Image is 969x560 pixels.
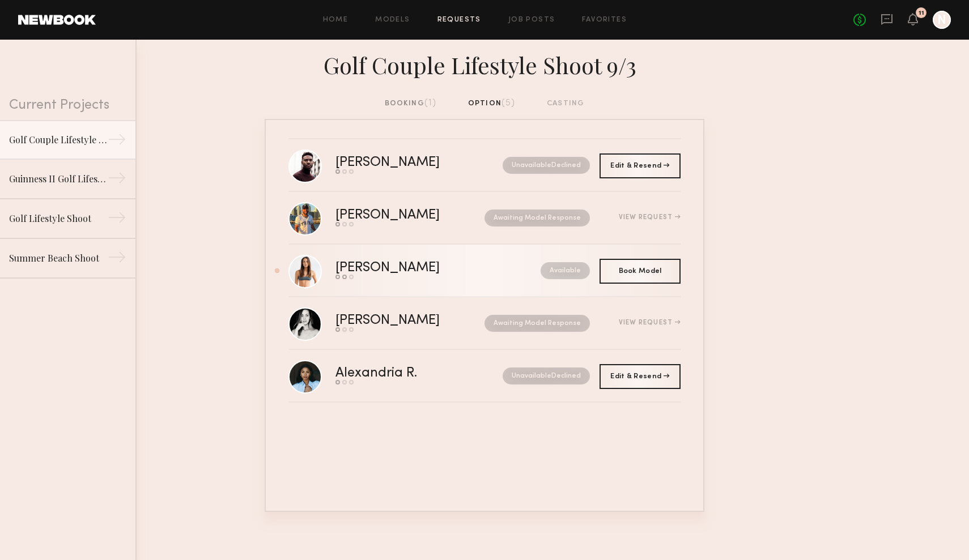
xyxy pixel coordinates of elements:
[610,373,669,380] span: Edit & Resend
[288,297,681,350] a: [PERSON_NAME]Awaiting Model ResponseView Request
[335,262,490,275] div: [PERSON_NAME]
[108,169,126,191] div: →
[541,262,590,279] nb-request-status: Available
[582,16,627,24] a: Favorites
[385,97,437,110] div: booking
[437,16,481,24] a: Requests
[9,172,108,186] div: Guinness II Golf Lifestyle Shoot
[619,268,662,275] span: Book Model
[619,214,681,221] div: View Request
[484,315,590,332] nb-request-status: Awaiting Model Response
[375,16,410,24] a: Models
[288,245,681,297] a: [PERSON_NAME]Available
[108,208,126,231] div: →
[424,99,437,108] span: (1)
[933,11,951,29] a: N
[503,157,590,174] nb-request-status: Unavailable Declined
[9,212,108,225] div: Golf Lifestyle Shoot
[288,139,681,192] a: [PERSON_NAME]UnavailableDeclined
[335,314,462,327] div: [PERSON_NAME]
[323,16,348,24] a: Home
[503,367,590,384] nb-request-status: Unavailable Declined
[288,192,681,245] a: [PERSON_NAME]Awaiting Model ResponseView Request
[108,130,126,153] div: →
[610,163,669,169] span: Edit & Resend
[9,133,108,147] div: Golf Couple Lifestyle Shoot 9/3
[508,16,555,24] a: Job Posts
[919,10,924,16] div: 11
[335,367,460,380] div: Alexandria R.
[335,156,471,169] div: [PERSON_NAME]
[288,350,681,403] a: Alexandria R.UnavailableDeclined
[265,49,704,79] div: Golf Couple Lifestyle Shoot 9/3
[484,210,590,226] nb-request-status: Awaiting Model Response
[108,248,126,271] div: →
[9,251,108,265] div: Summer Beach Shoot
[335,209,462,222] div: [PERSON_NAME]
[619,319,681,326] div: View Request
